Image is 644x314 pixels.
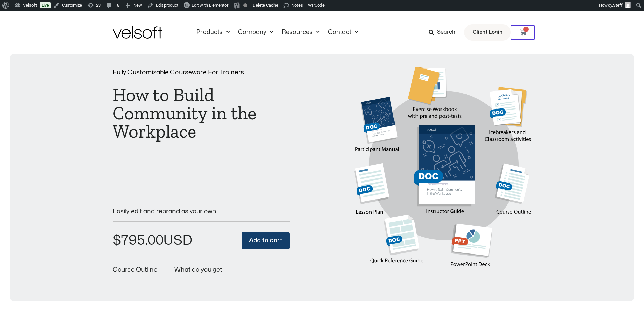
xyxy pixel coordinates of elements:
a: CompanyMenu Toggle [234,29,278,36]
h1: How to Build Community in the Workplace [113,86,290,141]
span: Steff [613,3,623,8]
span: Client Login [473,28,502,37]
a: Client Login [464,24,511,41]
a: 1 [511,25,535,40]
span: 1 [523,27,529,32]
bdi: 795.00 [113,234,163,247]
img: Second Product Image [354,67,532,278]
a: Search [429,27,460,38]
a: ContactMenu Toggle [324,29,362,36]
a: Course Outline [113,267,158,273]
button: Add to cart [242,232,290,250]
div: Not available [243,3,247,7]
a: What do you get [174,267,222,273]
a: ProductsMenu Toggle [192,29,234,36]
a: Live [40,2,51,8]
nav: Menu [192,29,362,36]
p: Fully Customizable Courseware For Trainers [113,69,290,76]
span: $ [113,234,121,247]
span: Search [437,28,455,37]
span: Edit with Elementor [192,3,228,8]
p: Easily edit and rebrand as your own [113,208,290,215]
a: ResourcesMenu Toggle [278,29,324,36]
img: Velsoft Training Materials [113,26,162,39]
